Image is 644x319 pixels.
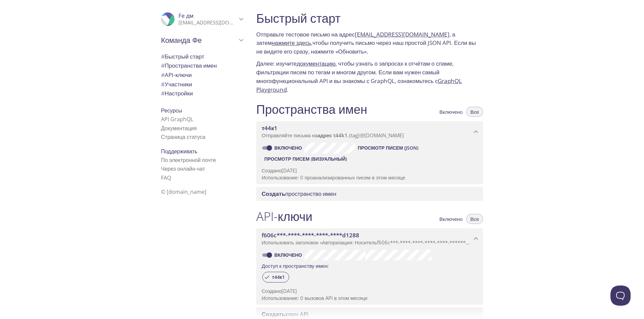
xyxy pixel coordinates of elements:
font: FAQ [161,174,171,181]
font: Fe [178,12,185,19]
font: Настройки [165,89,193,97]
font: По электронной почте [161,156,216,164]
a: [EMAIL_ADDRESS][DOMAIN_NAME] [355,30,449,38]
font: [DATE] [281,167,297,174]
font: Использование: 0 вызовов API в этом месяце [262,295,368,301]
font: чтобы получить письмо через наш простой JSON API. Если вы не видите его сразу, нажмите «Обновить». [256,39,476,55]
font: Включено [439,216,463,222]
div: Создать пространство имен [256,187,483,201]
font: Отправляйте письма на [262,132,317,139]
div: пространство имен t44k1 [256,121,483,142]
font: Все [470,108,479,115]
a: Страница статуса [161,133,205,141]
a: API GraphQL [161,115,193,123]
a: GraphQL Playground [256,77,462,93]
font: Включено [274,252,302,258]
div: Fe дм [156,8,248,30]
font: Использование: 0 проанализированных писем в этом месяце [262,174,405,181]
div: т44к1 [262,272,289,283]
font: , чтобы узнать о запросах к отчётам о спаме, фильтрации писем по тегам и многом другом. Если вам ... [256,60,453,84]
font: Команда Фе [161,35,202,45]
font: Использовать заголовок «Авторизация: Носитель [262,239,377,246]
font: © [DOMAIN_NAME] [161,188,206,195]
div: API-ключи [156,70,248,80]
font: Просмотр писем (JSON) [358,145,419,151]
font: Создать [262,190,285,197]
button: Все [466,214,483,224]
button: Просмотр писем (визуальный) [262,154,350,164]
font: Пространства имен [165,62,217,69]
font: Участники [165,80,192,88]
font: Включено [439,108,463,115]
font: # [161,80,165,88]
font: Все [470,216,479,222]
font: пространство имен [285,190,336,197]
font: Через онлайн-чат [161,165,205,172]
a: Документация [161,125,197,132]
font: т44к1 [272,274,285,280]
font: @[DOMAIN_NAME] [360,132,404,139]
iframe: Помощь разведывательного маяка - Открыть [610,286,631,306]
font: Пространства имен [256,101,367,117]
div: Пространства имен [156,61,248,70]
font: # [161,53,165,60]
font: Быстрый старт [256,10,341,26]
font: . [347,132,349,139]
div: Быстрый старт [156,52,248,61]
button: Включено [435,214,467,224]
font: т44к1 [262,124,277,132]
div: Участники [156,80,248,89]
button: Просмотр писем (JSON) [355,143,421,153]
font: # [161,62,165,69]
font: # [161,71,165,79]
font: Ресурсы [161,107,182,114]
font: Включено [274,145,302,151]
font: Просмотр писем (визуальный) [264,156,347,162]
font: [DATE] [281,288,297,294]
font: Поддерживать [161,148,198,155]
font: , а затем [256,30,455,47]
font: Создано [262,288,281,294]
font: Доступ к пространству имен: [262,262,329,269]
font: {tag} [349,132,360,139]
font: [EMAIL_ADDRESS][DOMAIN_NAME] [178,19,259,26]
font: API-ключи [256,208,312,225]
font: Быстрый старт [165,53,204,60]
a: нажмите здесь, [272,39,312,47]
font: дм [186,12,194,19]
font: # [161,89,165,97]
font: адрес t44k1 [317,132,347,139]
div: Команда Фе [156,31,248,49]
button: Все [466,107,483,117]
button: Включено [435,107,467,117]
font: API-ключи [165,71,192,79]
font: . [287,86,288,93]
font: Далее: изучите [256,60,297,67]
div: Настройки команды [156,89,248,98]
font: Отправьте тестовое письмо на адрес [256,30,355,38]
font: Создано [262,167,281,174]
a: документацию [297,60,336,67]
